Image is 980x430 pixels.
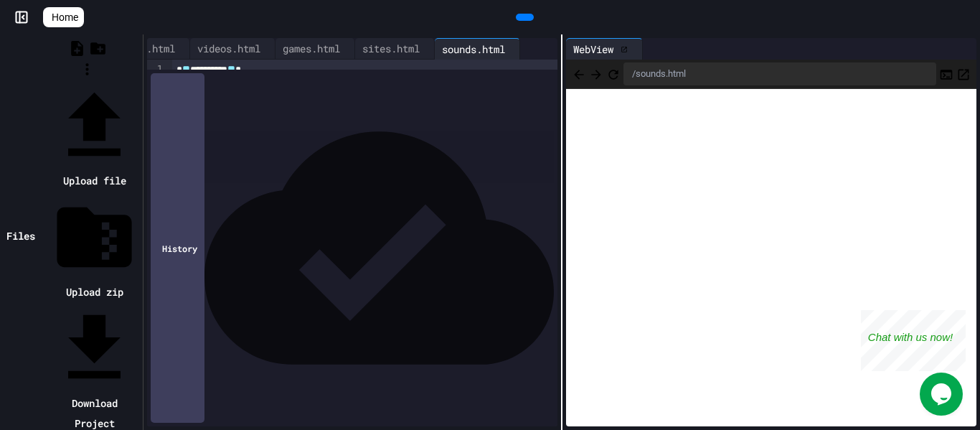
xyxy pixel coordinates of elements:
[50,81,139,191] li: Upload file
[190,41,268,56] div: videos.html
[355,38,435,60] div: sites.html
[147,62,165,77] div: 1
[151,73,204,423] div: History
[956,65,971,83] button: Open in new tab
[572,65,586,83] span: Back
[435,42,512,57] div: sounds.html
[190,38,275,60] div: videos.html
[52,10,78,24] span: Home
[566,42,621,57] div: WebView
[50,192,139,302] li: Upload zip
[606,65,621,83] button: Refresh
[43,7,84,27] a: Home
[275,41,347,56] div: games.html
[566,38,643,60] div: WebView
[566,89,976,427] iframe: Web Preview
[939,65,953,83] button: Console
[920,373,966,416] iframe: chat widget
[355,41,427,56] div: sites.html
[275,38,355,60] div: games.html
[6,228,35,243] div: Files
[861,310,966,371] iframe: chat widget
[435,38,520,60] div: sounds.html
[110,38,190,60] div: songs.html
[589,65,603,83] span: Forward
[623,62,936,85] div: /sounds.html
